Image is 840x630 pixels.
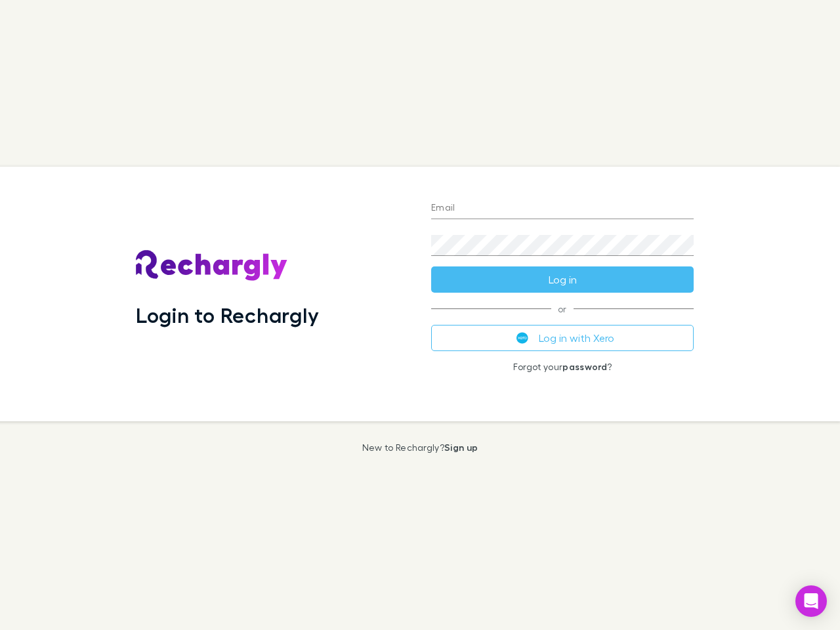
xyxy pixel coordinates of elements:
a: Sign up [444,442,478,453]
p: Forgot your ? [431,362,694,372]
span: or [431,308,694,309]
button: Log in [431,266,694,293]
button: Log in with Xero [431,325,694,351]
p: New to Rechargly? [362,442,478,453]
a: password [562,361,607,372]
h1: Login to Rechargly [136,303,319,327]
div: Open Intercom Messenger [795,585,827,617]
img: Xero's logo [516,332,528,344]
img: Rechargly's Logo [136,250,288,282]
